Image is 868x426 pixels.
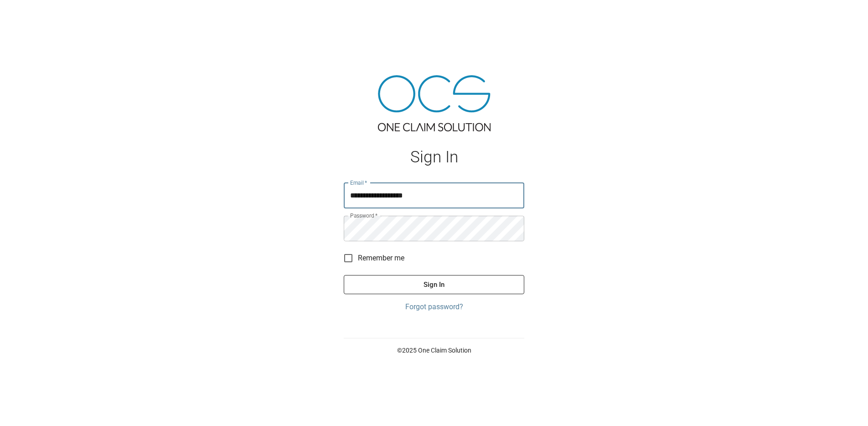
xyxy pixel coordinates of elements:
label: Password [350,212,377,219]
button: Sign In [344,275,524,294]
img: ocs-logo-tra.png [378,75,491,131]
span: Remember me [358,253,404,264]
p: © 2025 One Claim Solution [344,346,524,355]
a: Forgot password? [344,301,524,312]
h1: Sign In [344,148,524,166]
label: Email [350,179,367,187]
img: ocs-logo-white-transparent.png [11,5,47,24]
